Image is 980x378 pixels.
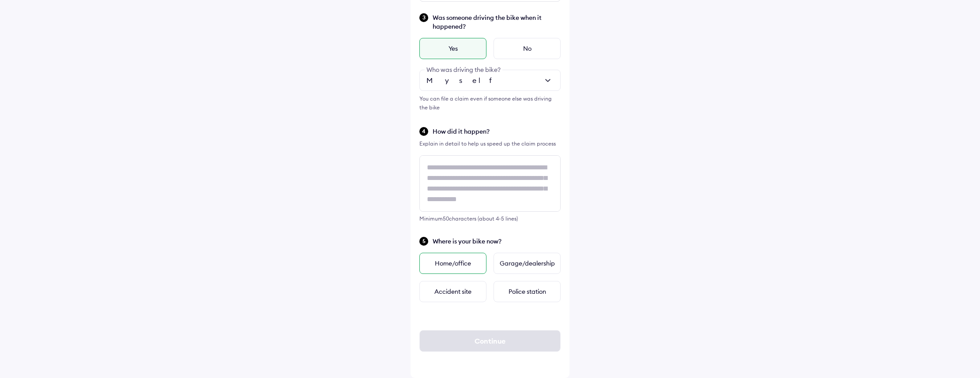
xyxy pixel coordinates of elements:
[419,253,486,274] div: Home/office
[494,253,561,274] div: Garage/dealership
[433,237,561,246] span: Where is your bike now?
[419,139,561,148] div: Explain in detail to help us speed up the claim process
[433,127,561,136] span: How did it happen?
[419,38,486,59] div: Yes
[419,281,486,302] div: Accident site
[419,215,561,222] div: Minimum 50 characters (about 4-5 lines)
[433,13,561,31] span: Was someone driving the bike when it happened?
[494,38,561,59] div: No
[426,76,499,85] span: Myself
[494,281,561,302] div: Police station
[419,94,561,112] div: You can file a claim even if someone else was driving the bike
